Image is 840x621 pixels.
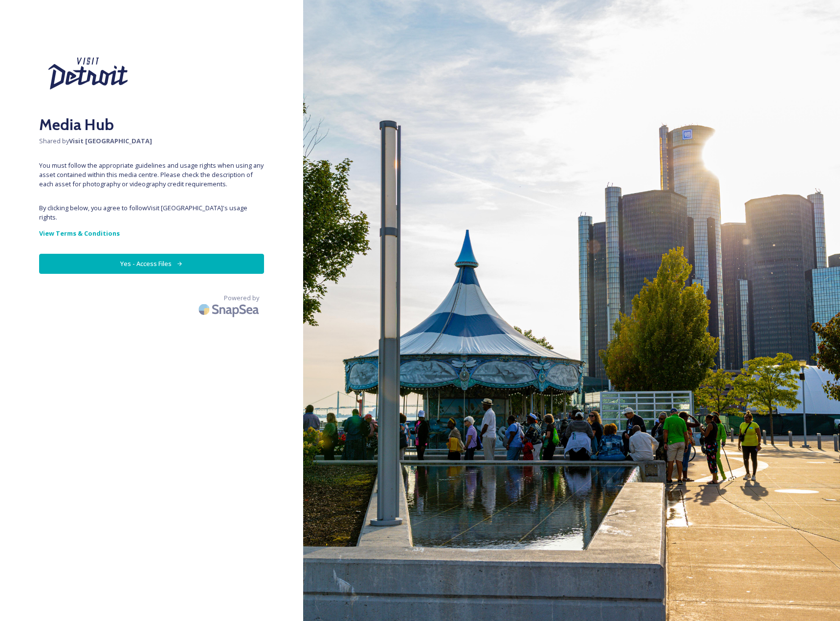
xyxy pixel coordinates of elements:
[69,136,152,145] strong: Visit [GEOGRAPHIC_DATA]
[39,254,264,274] button: Yes - Access Files
[39,203,264,222] span: By clicking below, you agree to follow Visit [GEOGRAPHIC_DATA] 's usage rights.
[196,298,264,321] img: SnapSea Logo
[39,227,264,239] a: View Terms & Conditions
[39,39,137,108] img: Visit%20Detroit%20New%202024.svg
[39,113,264,136] h2: Media Hub
[39,136,264,146] span: Shared by
[39,161,264,189] span: You must follow the appropriate guidelines and usage rights when using any asset contained within...
[39,229,120,238] strong: View Terms & Conditions
[224,293,259,303] span: Powered by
